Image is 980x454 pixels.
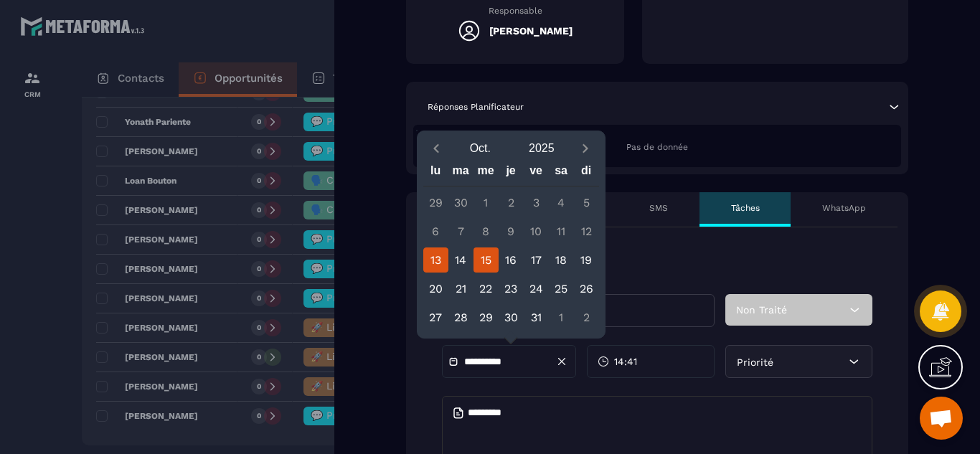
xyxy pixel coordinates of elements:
div: 26 [574,276,599,301]
div: di [574,161,599,186]
div: 4 [549,190,574,215]
div: je [499,161,524,186]
div: 11 [549,219,574,244]
div: ma [448,161,473,186]
p: Responsable [428,6,603,16]
div: lu [423,161,448,186]
div: 19 [574,247,599,273]
h5: [PERSON_NAME] [489,25,573,37]
div: 5 [574,190,599,215]
div: 16 [499,247,524,273]
p: Tâches [731,202,760,214]
div: 23 [499,276,524,301]
div: 17 [524,247,549,273]
div: 9 [499,219,524,244]
div: 12 [574,219,599,244]
div: 3 [524,190,549,215]
div: 31 [524,305,549,330]
p: Réponses Planificateur [428,101,524,113]
p: SMS [649,202,668,214]
div: 29 [423,190,448,215]
div: 30 [448,190,473,215]
span: Priorité [737,356,773,368]
div: Calendar wrapper [423,161,599,330]
button: Next month [573,138,599,158]
div: Ouvrir le chat [920,397,963,440]
div: 27 [423,305,448,330]
div: 30 [499,305,524,330]
div: 18 [549,247,574,273]
div: 2 [574,305,599,330]
div: me [473,161,499,186]
div: 10 [524,219,549,244]
p: WhatsApp [822,202,866,214]
div: 1 [549,305,574,330]
div: 20 [423,276,448,301]
div: Calendar days [423,190,599,330]
div: 7 [448,219,473,244]
div: 6 [423,219,448,244]
button: Open years overlay [511,136,573,161]
div: ve [524,161,549,186]
span: Non Traité [736,304,787,316]
div: 8 [473,219,499,244]
span: 14:41 [614,354,637,369]
div: 14 [448,247,473,273]
div: 29 [473,305,499,330]
div: 25 [549,276,574,301]
div: 1 [473,190,499,215]
div: 13 [423,247,448,273]
div: 28 [448,305,473,330]
div: 2 [499,190,524,215]
button: Previous month [423,138,450,158]
div: 21 [448,276,473,301]
div: 24 [524,276,549,301]
div: sa [549,161,574,186]
span: Pas de donnée [626,142,688,152]
div: 15 [473,247,499,273]
button: Open months overlay [450,136,512,161]
div: 22 [473,276,499,301]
